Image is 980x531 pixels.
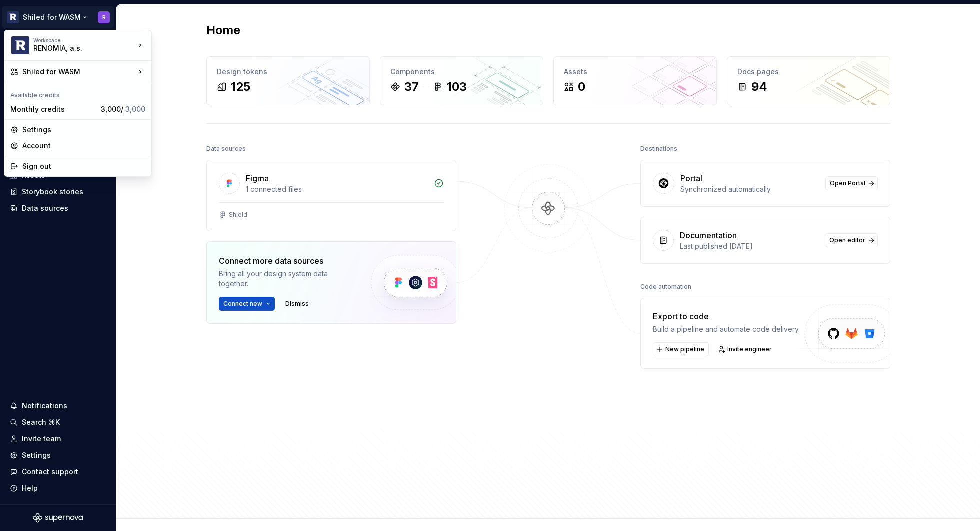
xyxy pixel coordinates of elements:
span: 3,000 [125,105,145,113]
div: Sign out [22,161,145,171]
div: Monthly credits [10,104,97,114]
div: Settings [22,125,145,135]
div: RENOMIA, a.s. [33,43,118,53]
img: 5b96a3ba-bdbe-470d-a859-c795f8f9d209.png [11,36,29,54]
div: Shiled for WASM [22,67,135,77]
div: Available credits [6,85,149,101]
span: 3,000 / [101,105,145,113]
div: Workspace [33,37,135,43]
div: Account [22,141,145,151]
